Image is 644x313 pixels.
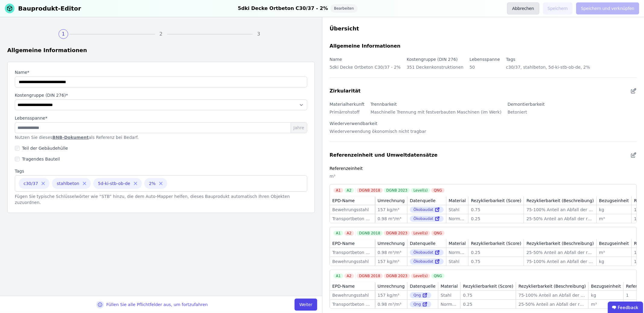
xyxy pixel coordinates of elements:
div: 0.75 [463,292,513,298]
div: m³ [599,249,629,255]
div: 0.25 [471,216,521,222]
div: Datenquelle [410,283,435,289]
label: Demontierbarkeit [508,102,545,107]
div: 50 [470,63,500,75]
label: Referenzeinheit [330,166,363,171]
label: Wiederverwendbarkeit [330,121,378,126]
div: Allgemeine Informationen [7,46,315,55]
button: Speichern und verknüpfen [576,2,639,14]
div: Normalbeton [449,216,466,222]
div: Rezyklierbarkeit (Score) [471,240,521,246]
div: Bewehrungsstahl [332,207,372,213]
div: Ökobaudat [410,249,444,255]
div: A2 [344,274,354,278]
div: kg [599,258,629,264]
div: Qng [410,292,431,298]
div: QNG [431,188,445,193]
div: kg [599,207,629,213]
div: Ökobaudat [410,207,444,213]
div: 0.98 m³/m³ [378,249,405,255]
div: 2% [144,178,167,189]
div: Füllen Sie alle Pflichtfelder aus, um fortzufahren [106,302,208,308]
div: Bezugseinheit [591,283,621,289]
p: Nutzen Sie dieses als Referenz bei Bedarf. [15,134,307,140]
div: Material [441,283,458,289]
label: audits.requiredField [15,92,307,98]
div: 25-50% Anteil an Abfall der recycled wird [518,301,586,307]
div: 2 [156,29,166,39]
div: Rezyklierbarkeit (Beschreibung) [518,283,586,289]
label: Tags [506,57,515,62]
div: 1 [59,29,68,39]
div: Level(s) [411,188,430,193]
div: Umrechnung [378,283,405,289]
div: Fügen Sie typische Schlüsselwörter wie “STB” hinzu, die dem Auto-Mapper helfen, dieses Bauprodukt... [15,193,307,205]
div: QNG [431,274,445,278]
div: EPD-Name [332,240,355,246]
div: Material [449,198,466,204]
div: 25-50% Anteil an Abfall der recycled wird [526,216,594,222]
div: DGNB 2018 [357,188,383,193]
div: m³ [599,216,629,222]
div: 157 kg/m³ [378,207,405,213]
div: 351 Deckenkonstruktionen [406,63,463,75]
div: kg [591,292,621,298]
div: Bezugseinheit [599,198,629,204]
div: 25-50% Anteil an Abfall der recycled wird [526,249,594,255]
label: Kostengruppe (DIN 276) [406,57,457,62]
div: A1 [333,274,343,278]
div: 0.25 [463,301,513,307]
div: Level(s) [411,274,430,278]
div: c30/37 [19,178,49,189]
div: 3 [254,29,263,39]
div: Zirkularität [330,87,361,95]
label: Tags [15,168,307,174]
label: Trennbarkeit [371,102,397,107]
div: DGNB 2018 [357,274,383,278]
div: Wiederverwendung ökonomisch nicht tragbar [330,127,426,139]
div: Stahl [449,207,466,213]
div: 157 kg/m³ [378,292,405,298]
button: Abbrechen [507,2,539,14]
div: A1 [333,188,343,193]
div: Übersicht [330,24,637,33]
div: DGNB 2023 [384,274,410,278]
label: Materialherkunft [330,102,365,107]
label: Teil der Gebäudehülle [20,145,68,151]
label: Lebensspanne* [15,115,47,121]
div: Allgemeine Informationen [330,42,400,50]
label: Name [330,57,342,62]
div: Bezugseinheit [599,240,629,246]
div: 5d-ki-stb-ob-de [93,178,142,189]
div: Stahl [441,292,458,298]
div: Rezyklierbarkeit (Beschreibung) [526,198,594,204]
div: 75-100% Anteil an Abfall der recycled wird [526,258,594,264]
div: 5dki Decke Ortbeton C30/37 - 2% [238,4,328,13]
div: Level(s) [411,231,430,236]
div: Referenzeinheit und Umweltdatensätze [330,152,438,159]
div: Ökobaudat [410,258,444,264]
div: EPD-Name [332,198,355,204]
span: Jahre [291,123,307,133]
div: 0.25 [471,249,521,255]
div: Bewehrungsstahl [332,292,372,298]
a: BNB-Dokument [53,135,89,140]
div: Bauprodukt-Editor [18,4,81,13]
label: Lebensspanne [470,57,500,62]
div: Betoniert [508,108,545,120]
div: DGNB 2018 [357,231,383,236]
button: Speichern [543,2,573,14]
div: DGNB 2023 [384,231,410,236]
div: Umrechnung [378,198,405,204]
div: Datenquelle [410,198,435,204]
div: DGNB 2023 [384,188,410,193]
div: 75-100% Anteil an Abfall der recycled wird [526,207,594,213]
div: A2 [344,188,354,193]
div: A2 [344,231,354,236]
div: 75-100% Anteil an Abfall der recycled wird [518,292,586,298]
div: Material [449,240,466,246]
div: Primärrohstoff [330,108,365,120]
div: Qng [410,301,431,307]
div: Rezyklierbarkeit (Beschreibung) [526,240,594,246]
div: Maschinelle Trennung mit festverbauten Maschinen (im Werk) [371,108,502,120]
